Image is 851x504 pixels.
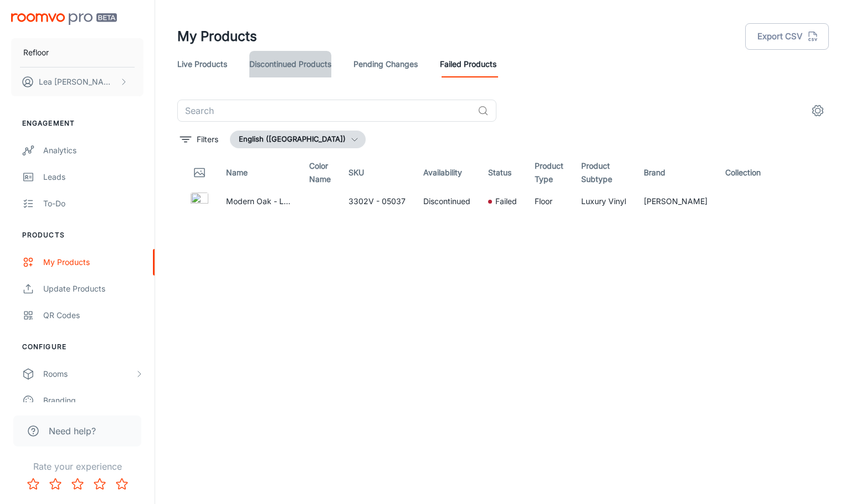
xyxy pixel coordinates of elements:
[807,100,829,122] button: settings
[340,157,414,188] th: SKU
[9,460,146,473] p: Rate your experience
[89,473,111,495] button: Rate 4 star
[11,67,143,96] button: Lea [PERSON_NAME]
[635,157,716,188] th: Brand
[177,100,473,122] input: Search
[43,144,143,157] div: Analytics
[22,473,44,495] button: Rate 1 star
[193,166,206,179] svg: Thumbnail
[495,195,517,207] p: Failed
[414,188,479,215] td: Discontinued
[23,46,49,59] p: Refloor
[43,283,143,295] div: Update Products
[177,27,257,46] h1: My Products
[526,157,572,188] th: Product Type
[11,38,143,67] button: Refloor
[572,188,635,215] td: Luxury Vinyl
[479,157,526,188] th: Status
[226,195,291,207] p: Modern Oak - Luxury Vinyl Plank Flooring
[340,188,414,215] td: 3302V - 05037
[300,157,340,188] th: Color Name
[440,51,496,77] a: Failed Products
[526,188,572,215] td: Floor
[43,394,143,407] div: Branding
[43,256,143,268] div: My Products
[635,188,716,215] td: [PERSON_NAME]
[111,473,133,495] button: Rate 5 star
[66,473,89,495] button: Rate 3 star
[177,131,221,148] button: filter
[230,131,366,148] button: English ([GEOGRAPHIC_DATA])
[43,171,143,183] div: Leads
[49,424,96,438] span: Need help?
[177,51,227,77] a: Live Products
[43,309,143,321] div: QR Codes
[43,368,135,380] div: Rooms
[43,198,143,210] div: To-do
[249,51,331,77] a: Discontinued Products
[11,13,117,25] img: Roomvo PRO Beta
[197,133,218,146] p: Filters
[39,76,117,88] p: Lea [PERSON_NAME]
[353,51,418,77] a: Pending Changes
[44,473,66,495] button: Rate 2 star
[745,23,829,50] button: Export CSV
[414,157,479,188] th: Availability
[217,157,300,188] th: Name
[716,157,774,188] th: Collection
[572,157,635,188] th: Product Subtype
